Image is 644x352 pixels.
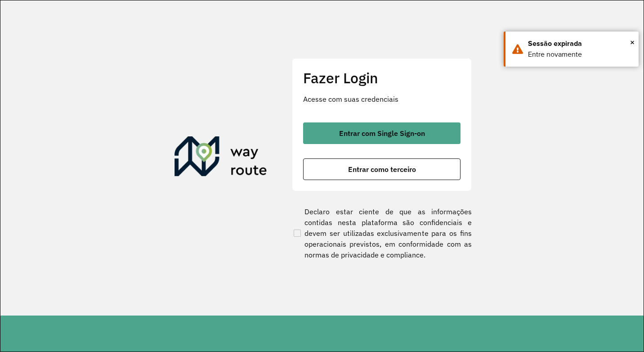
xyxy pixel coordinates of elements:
div: Entre novamente [528,49,632,60]
button: button [303,122,461,144]
span: Entrar com Single Sign-on [339,130,425,137]
div: Sessão expirada [528,38,632,49]
span: Entrar como terceiro [348,166,416,173]
img: Roteirizador AmbevTech [174,136,267,180]
button: Close [630,36,635,49]
label: Declaro estar ciente de que as informações contidas nesta plataforma são confidenciais e devem se... [292,206,472,260]
p: Acesse com suas credenciais [303,94,461,104]
button: button [303,158,461,180]
h2: Fazer Login [303,69,461,86]
span: × [630,36,635,49]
